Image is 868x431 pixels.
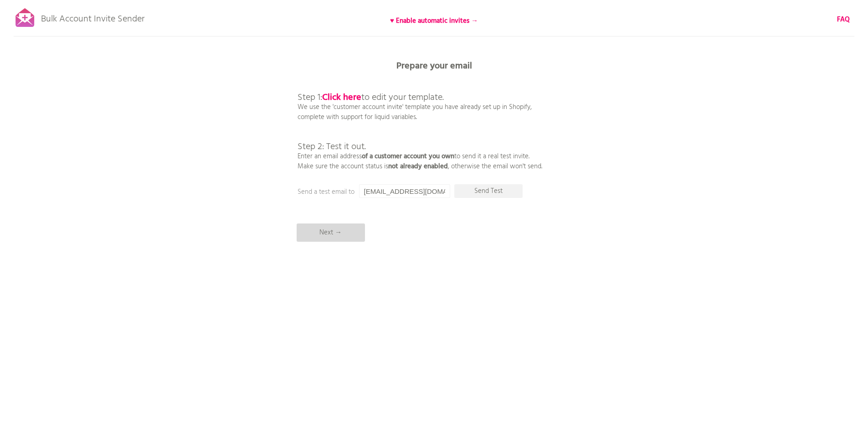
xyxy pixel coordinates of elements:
a: FAQ [837,15,850,25]
b: FAQ [837,14,850,25]
span: Step 2: Test it out. [298,140,366,154]
b: Prepare your email [396,59,472,73]
p: Send Test [454,184,523,198]
p: We use the 'customer account invite' template you have already set up in Shopify, complete with s... [298,73,542,171]
b: not already enabled [388,161,448,172]
p: Next → [297,223,365,242]
span: Step 1: to edit your template. [298,90,444,105]
a: Click here [322,90,361,105]
p: Send a test email to [298,187,480,197]
b: of a customer account you own [362,151,454,162]
p: Bulk Account Invite Sender [41,5,144,28]
b: ♥ Enable automatic invites → [390,16,478,26]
